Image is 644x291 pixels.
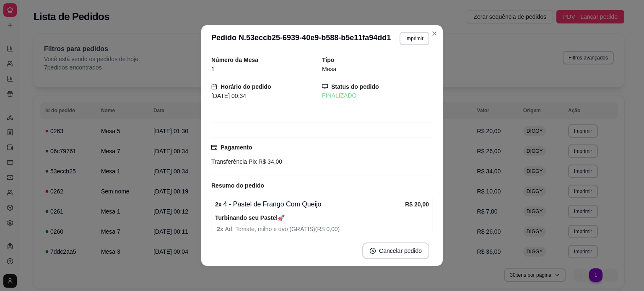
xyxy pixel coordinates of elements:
[211,93,246,99] span: [DATE] 00:34
[405,201,429,208] strong: R$ 20,00
[211,144,217,150] span: credit-card
[331,83,379,90] strong: Status do pedido
[211,158,257,165] span: Transferência Pix
[215,199,405,209] div: 4 - Pastel de Frango Com Queijo
[322,91,433,100] div: FINALIZADO
[211,66,215,72] span: 1
[428,27,441,40] button: Close
[400,32,429,45] button: Imprimir
[211,182,264,189] strong: Resumo do pedido
[322,66,336,72] span: Mesa
[211,57,258,63] strong: Número da Mesa
[215,201,222,208] strong: 2 x
[370,248,376,254] span: close-circle
[257,158,282,165] span: R$ 34,00
[322,84,328,90] span: desktop
[215,214,285,221] strong: Turbinando seu Pastel🚀
[211,84,217,90] span: calendar
[217,224,429,234] span: Ad. Tomate, milho e ovo (GRÁTIS) ( R$ 0,00 )
[322,57,334,63] strong: Tipo
[221,83,271,90] strong: Horário do pedido
[211,32,391,45] h3: Pedido N. 53eccb25-6939-40e9-b588-b5e11fa94dd1
[217,226,225,232] strong: 2 x
[362,242,429,259] button: close-circleCancelar pedido
[221,144,252,151] strong: Pagamento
